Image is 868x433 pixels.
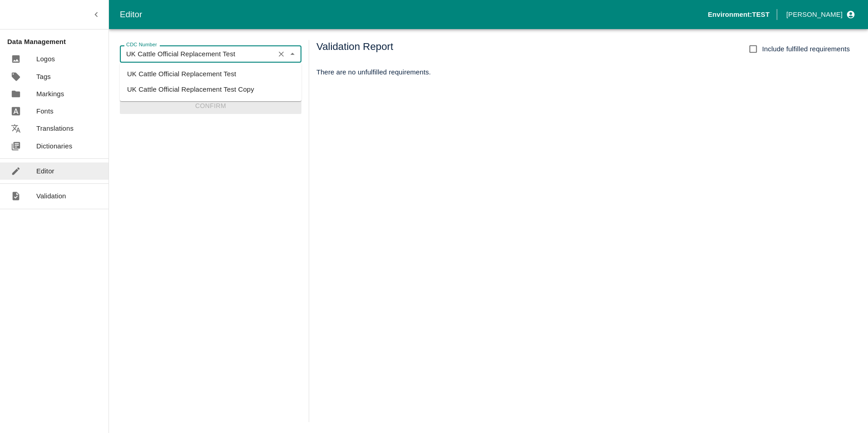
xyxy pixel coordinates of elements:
[7,37,108,47] p: Data Management
[786,10,843,20] p: [PERSON_NAME]
[36,72,51,82] p: Tags
[316,67,850,77] p: There are no unfulfilled requirements.
[36,191,66,201] p: Validation
[708,10,769,20] p: Environment: TEST
[36,54,55,64] p: Logos
[120,82,301,97] li: UK Cattle Official Replacement Test Copy
[126,41,157,49] label: CDC Number
[120,66,301,82] li: UK Cattle Official Replacement Test
[783,7,857,22] button: profile
[316,40,393,58] h5: Validation Report
[36,106,54,116] p: Fonts
[120,8,708,21] div: Editor
[275,48,287,60] button: Clear
[36,141,72,151] p: Dictionaries
[762,44,850,54] span: Include fulfilled requirements
[286,48,298,60] button: Close
[36,166,54,176] p: Editor
[36,89,64,99] p: Markings
[36,123,74,133] p: Translations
